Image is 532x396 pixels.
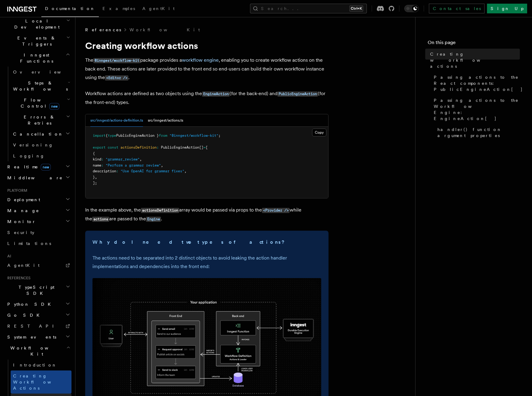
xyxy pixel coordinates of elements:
[105,75,128,81] code: <Editor />
[5,334,56,340] span: System events
[85,89,329,107] p: Workflow actions are defined as two objects using the (for the back-end) and (for the front-end) ...
[5,194,71,205] button: Deployment
[159,133,167,138] span: from
[349,5,363,12] kbd: Ctrl+K
[5,67,71,161] div: Inngest Functions
[92,254,321,271] p: The actions need to be separated into 2 distinct objects to avoid leaking the action handler impl...
[13,70,76,74] span: Overview
[5,197,40,203] span: Deployment
[7,324,59,329] span: REST API
[157,145,159,150] span: :
[169,133,218,138] span: "@inngest/workflow-kit"
[5,254,11,259] span: AI
[93,175,95,179] span: }
[5,227,71,238] a: Security
[428,39,520,49] h4: On this page
[5,238,71,249] a: Limitations
[202,91,230,97] code: EngineAction
[429,4,485,13] a: Contact sales
[116,133,159,138] span: PublicEngineAction }
[5,175,63,181] span: Middleware
[161,145,199,150] span: PublicEngineAction
[5,208,39,214] span: Manage
[202,91,230,96] a: EngineAction
[218,133,221,138] span: ;
[5,50,71,67] button: Inngest Functions
[92,239,286,245] strong: Why do I need two types of actions?
[101,163,103,167] span: :
[5,219,36,225] span: Monitor
[11,77,71,95] button: Steps & Workflows
[105,74,128,80] a: <Editor />
[85,206,329,223] p: In the example above, the array would be passed via props to the while the are passed to the .
[161,163,163,167] span: ,
[120,145,157,150] span: actionsDefinition
[5,188,27,193] span: Platform
[431,72,520,95] a: Passing actions to the React components: PublicEngineAction[]
[41,2,99,17] a: Documentation
[93,133,106,138] span: import
[203,145,206,150] span: =
[5,52,66,64] span: Inngest Functions
[7,263,40,268] span: AgentKit
[93,58,140,63] code: @inngest/workflow-kit
[99,2,139,16] a: Examples
[428,49,520,72] a: Creating workflow actions
[7,241,51,246] span: Limitations
[141,208,179,213] code: actionsDefinition
[93,151,95,156] span: {
[5,310,71,321] button: Go SDK
[430,51,520,69] span: Creating workflow actions
[108,145,118,150] span: const
[11,112,71,129] button: Errors & Retries
[5,312,43,318] span: Go SDK
[13,363,57,367] span: Introduction
[5,276,30,281] span: References
[93,57,140,63] a: @inngest/workflow-kit
[93,181,97,185] span: ];
[11,150,71,161] a: Logging
[5,205,71,216] button: Manage
[85,40,329,51] h1: Creating workflow actions
[312,129,326,136] button: Copy
[5,284,66,296] span: TypeScript SDK
[434,97,520,122] span: Passing actions to the Workflow Engine: EngineAction[]
[106,157,140,161] span: "grammar_review"
[11,114,66,126] span: Errors & Retries
[103,6,135,11] span: Examples
[184,169,186,173] span: ,
[7,230,34,235] span: Security
[11,129,71,139] button: Cancellation
[5,282,71,299] button: TypeScript SDK
[434,74,523,92] span: Passing actions to the React components: PublicEngineAction[]
[5,15,71,33] button: Local Development
[93,169,116,173] span: description
[5,299,71,310] button: Python SDK
[93,163,101,167] span: name
[5,172,71,183] button: Middleware
[277,91,318,96] a: PublicEngineAction
[11,67,71,77] a: Overview
[11,80,68,92] span: Steps & Workflows
[5,343,71,360] button: Workflow Kit
[139,2,178,16] a: AgentKit
[182,57,219,63] a: workflow engine
[5,321,71,332] a: REST API
[140,157,142,161] span: ,
[5,33,71,50] button: Events & Triggers
[5,345,66,357] span: Workflow Kit
[49,103,59,110] span: new
[262,207,290,213] a: <Provider />
[5,35,66,47] span: Events & Triggers
[85,27,121,33] span: References
[199,145,203,150] span: []
[92,217,109,222] code: actions
[146,217,161,222] code: Engine
[11,370,71,394] a: Creating Workflow Actions
[277,91,318,97] code: PublicEngineAction
[146,216,161,222] a: Engine
[11,360,71,370] a: Introduction
[5,332,71,343] button: System events
[93,145,106,150] span: export
[11,95,71,112] button: Flow Controlnew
